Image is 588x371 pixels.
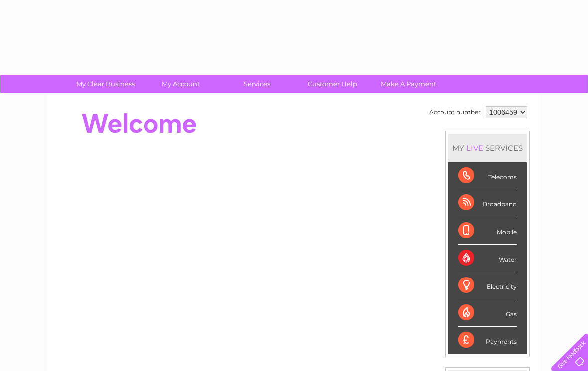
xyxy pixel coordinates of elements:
a: Make A Payment [367,75,449,93]
td: Account number [427,104,483,121]
div: Gas [458,299,517,327]
div: Payments [458,327,517,354]
a: My Clear Business [64,75,147,93]
div: MY SERVICES [448,134,527,162]
a: Services [216,75,298,93]
div: Mobile [458,217,517,245]
div: Broadband [458,189,517,217]
div: LIVE [464,143,485,153]
div: Water [458,245,517,272]
a: My Account [140,75,222,93]
div: Telecoms [458,162,517,189]
a: Customer Help [292,75,374,93]
div: Electricity [458,272,517,299]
